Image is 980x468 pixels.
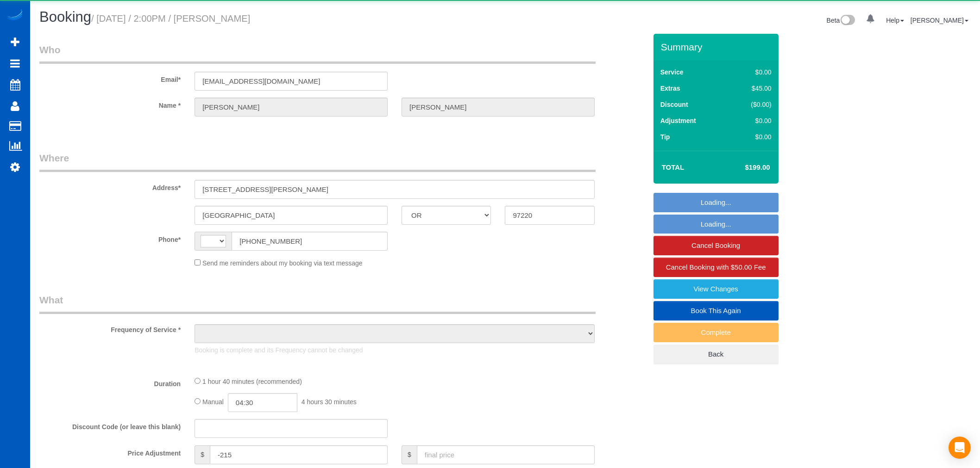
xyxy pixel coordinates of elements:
[32,232,188,244] label: Phone*
[653,236,779,255] a: Cancel Booking
[417,445,595,464] input: final price
[195,445,210,464] span: $
[402,445,417,464] span: $
[660,116,696,125] label: Adjustment
[653,301,779,320] a: Book This Again
[653,258,779,277] a: Cancel Booking with $50.00 Fee
[91,13,250,24] small: / [DATE] / 2:00PM / [PERSON_NAME]
[32,419,188,431] label: Discount Code (or leave this blank)
[202,259,363,267] span: Send me reminders about my booking via text message
[660,100,688,109] label: Discount
[949,437,971,459] div: Open Intercom Messenger
[653,279,779,299] a: View Changes
[195,72,388,91] input: Email*
[662,163,685,171] strong: Total
[202,398,224,406] span: Manual
[402,98,595,117] input: Last Name*
[660,132,670,142] label: Tip
[505,206,594,225] input: Zip Code*
[195,345,595,355] p: Booking is complete and its Frequency cannot be changed
[732,132,772,142] div: $0.00
[232,232,388,251] input: Phone*
[32,72,188,84] label: Email*
[660,84,680,93] label: Extras
[32,180,188,192] label: Address*
[661,42,774,52] h3: Summary
[32,376,188,388] label: Duration
[732,116,772,125] div: $0.00
[717,164,770,172] h4: $199.00
[827,17,855,24] a: Beta
[195,206,388,225] input: City*
[653,345,779,364] a: Back
[6,9,24,22] img: Automaid Logo
[32,445,188,458] label: Price Adjustment
[39,151,596,172] legend: Where
[195,98,388,117] input: First Name*
[39,9,91,25] span: Booking
[39,43,596,64] legend: Who
[840,15,855,27] img: New interface
[32,322,188,334] label: Frequency of Service *
[202,378,302,385] span: 1 hour 40 minutes (recommended)
[39,293,596,314] legend: What
[732,68,772,77] div: $0.00
[666,263,766,271] span: Cancel Booking with $50.00 Fee
[660,68,684,77] label: Service
[302,398,357,406] span: 4 hours 30 minutes
[732,84,772,93] div: $45.00
[32,98,188,110] label: Name *
[911,17,968,24] a: [PERSON_NAME]
[732,100,772,109] div: ($0.00)
[886,17,904,24] a: Help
